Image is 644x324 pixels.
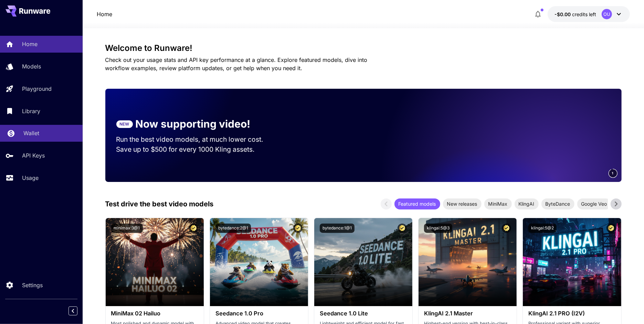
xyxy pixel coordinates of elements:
p: Wallet [23,129,39,137]
p: Test drive the best video models [105,199,214,209]
p: Usage [22,174,39,182]
p: Settings [22,281,43,289]
span: -$0.00 [555,11,572,17]
div: -$0.00197 [555,11,596,18]
button: -$0.00197OU [548,6,630,22]
p: Save up to $500 for every 1000 Kling assets. [116,144,277,154]
span: Featured models [394,200,440,207]
h3: Welcome to Runware! [105,43,622,53]
span: KlingAI [515,200,539,207]
span: ByteDance [541,200,574,207]
span: Google Veo [577,200,611,207]
div: Featured models [394,198,440,209]
img: alt [419,218,517,306]
div: KlingAI [515,198,539,209]
div: ByteDance [541,198,574,209]
img: alt [314,218,412,306]
h3: Seedance 1.0 Pro [215,310,303,317]
div: Collapse sidebar [74,305,83,317]
h3: KlingAI 2.1 Master [424,310,511,317]
div: Google Veo [577,198,611,209]
div: New releases [443,198,482,209]
p: Models [22,62,41,71]
button: klingai:5@2 [528,224,557,233]
p: API Keys [22,151,45,160]
button: Certified Model – Vetted for best performance and includes a commercial license. [606,224,616,233]
button: Certified Model – Vetted for best performance and includes a commercial license. [398,224,407,233]
h3: KlingAI 2.1 PRO (I2V) [528,310,615,317]
span: MiniMax [484,200,512,207]
button: Certified Model – Vetted for best performance and includes a commercial license. [502,224,511,233]
p: Run the best video models, at much lower cost. [116,134,277,144]
img: alt [523,218,621,306]
span: 1 [612,171,614,176]
button: Certified Model – Vetted for best performance and includes a commercial license. [189,224,198,233]
p: Now supporting video! [136,116,251,132]
span: New releases [443,200,482,207]
img: alt [106,218,204,306]
p: Home [22,40,38,48]
button: bytedance:1@1 [320,224,355,233]
div: OU [602,9,612,19]
p: Playground [22,85,52,93]
p: Library [22,107,40,115]
span: credits left [572,11,596,17]
nav: breadcrumb [97,10,112,18]
a: Home [97,10,112,18]
button: bytedance:2@1 [215,224,251,233]
h3: MiniMax 02 Hailuo [111,310,198,317]
span: Check out your usage stats and API key performance at a glance. Explore featured models, dive int... [105,56,368,72]
button: Collapse sidebar [68,306,77,315]
div: MiniMax [484,198,512,209]
img: alt [210,218,308,306]
button: Certified Model – Vetted for best performance and includes a commercial license. [293,224,303,233]
button: minimax:3@1 [111,224,143,233]
h3: Seedance 1.0 Lite [320,310,407,317]
p: NEW [120,121,129,127]
button: klingai:5@3 [424,224,452,233]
